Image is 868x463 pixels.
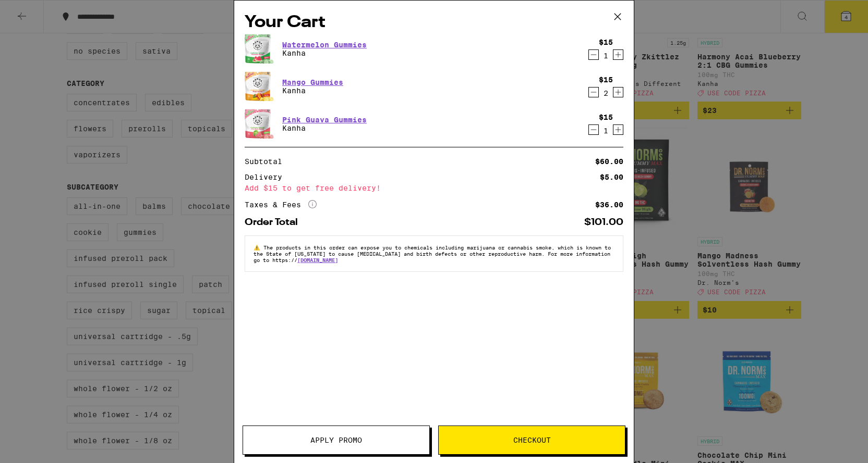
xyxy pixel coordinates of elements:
div: 2 [599,89,613,97]
p: Kanha [282,86,343,95]
div: $15 [599,76,613,84]
p: Kanha [282,49,367,57]
span: ⚠️ [254,244,263,251]
div: $36.00 [595,201,623,208]
span: Apply Promo [310,436,362,444]
span: Checkout [513,436,551,444]
a: [DOMAIN_NAME] [297,257,338,263]
button: Checkout [438,426,625,455]
div: Add $15 to get free delivery! [245,184,623,192]
button: Increment [613,124,623,135]
img: Kanha - Watermelon Gummies [245,33,274,65]
div: Delivery [245,173,290,181]
button: Decrement [588,124,599,135]
div: $15 [599,113,613,121]
button: Increment [613,49,623,60]
h2: Your Cart [245,11,623,34]
div: $101.00 [584,218,623,227]
div: $15 [599,38,613,46]
button: Decrement [588,87,599,97]
div: Subtotal [245,158,290,165]
a: Mango Gummies [282,78,343,86]
a: Watermelon Gummies [282,41,367,49]
a: Pink Guava Gummies [282,116,367,124]
div: $60.00 [595,158,623,165]
span: The products in this order can expose you to chemicals including marijuana or cannabis smoke, whi... [254,244,611,263]
button: Apply Promo [243,426,430,455]
button: Increment [613,87,623,97]
p: Kanha [282,124,367,132]
img: Kanha - Pink Guava Gummies [245,108,274,140]
div: Order Total [245,218,305,227]
button: Decrement [588,49,599,60]
img: Kanha - Mango Gummies [245,71,274,102]
div: 1 [599,52,613,60]
div: 1 [599,127,613,135]
div: $5.00 [600,173,623,181]
div: Taxes & Fees [245,200,317,209]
